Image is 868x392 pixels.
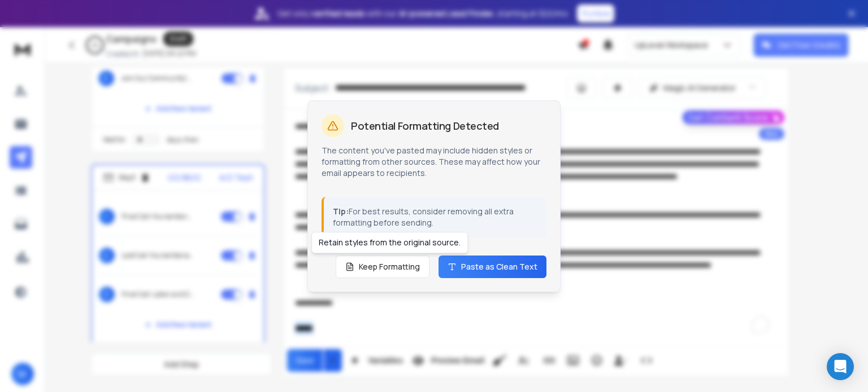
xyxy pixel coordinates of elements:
p: For best results, consider removing all extra formatting before sending. [333,206,537,228]
p: The content you've pasted may include hidden styles or formatting from other sources. These may a... [322,145,546,179]
div: Open Intercom Messenger [827,353,854,380]
strong: Tip: [333,206,349,217]
div: Retain styles from the original source. [311,232,468,253]
button: Paste as Clean Text [439,256,546,278]
button: Keep Formatting [336,256,429,278]
h2: Potential Formatting Detected [351,121,499,131]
